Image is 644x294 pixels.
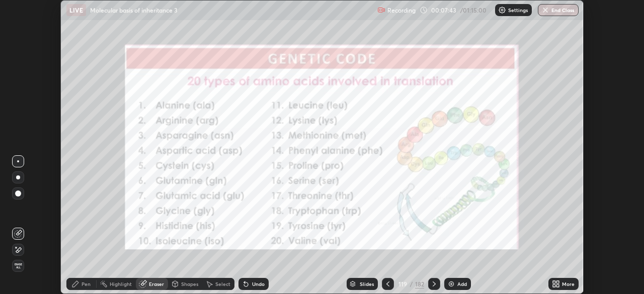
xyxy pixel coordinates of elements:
img: recording.375f2c34.svg [377,6,385,14]
div: 182 [415,279,424,288]
div: Pen [82,281,91,286]
img: add-slide-button [447,280,455,288]
button: End Class [538,4,579,16]
div: Slides [360,281,374,286]
div: Add [457,281,467,286]
img: class-settings-icons [498,6,506,14]
div: Shapes [181,281,198,286]
p: Recording [387,7,416,14]
p: LIVE [69,6,83,14]
div: Select [215,281,230,286]
p: Molecular basis of inheritance 3 [90,6,178,14]
div: Undo [252,281,265,286]
div: Highlight [110,281,132,286]
div: More [562,281,575,286]
div: 119 [398,281,408,287]
p: Settings [508,8,528,13]
span: Erase all [13,263,24,269]
div: / [410,281,413,287]
img: end-class-cross [541,6,549,14]
div: Eraser [149,281,164,286]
